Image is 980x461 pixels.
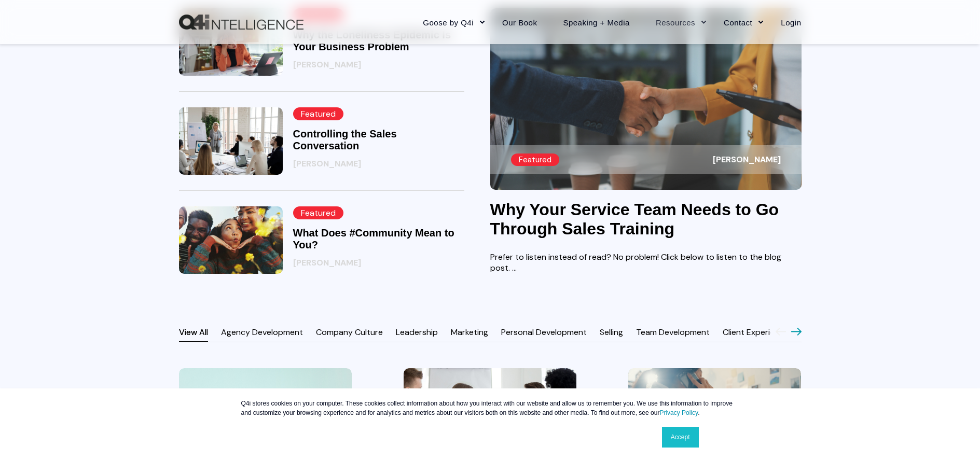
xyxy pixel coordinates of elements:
p: Q4i stores cookies on your computer. These cookies collect information about how you interact wit... [241,399,739,417]
a: View All [179,327,208,338]
span: [PERSON_NAME] [293,158,361,169]
span: Featured [511,153,559,166]
a: Company Culture [316,327,383,338]
a: Back to Home [179,15,303,30]
a: Client Experience [723,327,789,338]
span: Featured [293,206,343,219]
span: [PERSON_NAME] [293,59,361,70]
a: Leadership [396,327,438,338]
a: Marketing [451,327,488,338]
p: Prefer to listen instead of read? No problem! Click below to listen to the blog post. ... [490,252,802,273]
a: Accept [662,427,699,448]
a: Why the Loneliness Epidemic Is Your Business Problem [293,29,451,52]
a: Selling [600,327,623,338]
img: Why Your Service Team Needs to Go Through Sales Training [490,8,802,190]
span: [PERSON_NAME] [713,154,781,165]
a: Personal Development [501,327,587,338]
span: Featured [293,107,343,120]
a: Why Your Service Team Needs to Go Through Sales Training Featured [PERSON_NAME] [490,8,802,190]
img: Controlling the Sales Conversation [179,107,283,175]
img: Q4intelligence, LLC logo [179,15,303,30]
a: Controlling the Sales Conversation [293,128,397,151]
span: [PERSON_NAME] [293,257,361,268]
img: What Does #Community Mean to You? [179,206,283,274]
a: Agency Development [221,327,303,338]
a: Privacy Policy [659,409,698,416]
a: Team Development [636,327,710,338]
a: Why Your Service Team Needs to Go Through Sales Training [490,200,779,238]
a: What Does #Community Mean to You? [293,227,454,250]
